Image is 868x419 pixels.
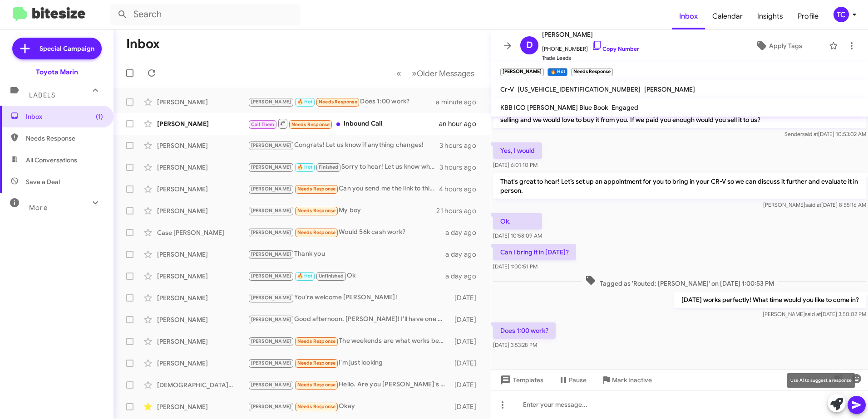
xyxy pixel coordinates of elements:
[26,156,77,165] span: All Conversations
[500,85,514,93] span: Cr-V
[157,185,248,194] div: [PERSON_NAME]
[251,251,291,257] span: [PERSON_NAME]
[251,164,291,170] span: [PERSON_NAME]
[445,228,483,237] div: a day ago
[251,142,291,148] span: [PERSON_NAME]
[493,142,542,159] p: Yes, I would
[396,68,401,79] span: «
[436,206,483,215] div: 21 hours ago
[493,244,576,260] p: Can I bring it in [DATE]?
[251,208,291,214] span: [PERSON_NAME]
[248,227,445,238] div: Would 56k cash work?
[319,273,344,279] span: Unfinished
[157,272,248,281] div: [PERSON_NAME]
[445,250,483,259] div: a day ago
[491,372,551,388] button: Templates
[248,249,445,259] div: Thank you
[248,314,450,325] div: Good afternoon, [PERSON_NAME]! I’ll have one of our sales consultants reach out shortly with our ...
[547,68,567,76] small: 🔥 Hot
[750,3,790,29] a: Insights
[157,250,248,259] div: [PERSON_NAME]
[450,337,483,346] div: [DATE]
[248,97,436,107] div: Does 1:00 work?
[450,402,483,411] div: [DATE]
[787,373,855,388] div: Use AI to suggest a response
[805,311,821,317] span: said at
[157,228,248,237] div: Case [PERSON_NAME]
[251,122,275,127] span: Call Them
[439,163,483,172] div: 3 hours ago
[157,315,248,324] div: [PERSON_NAME]
[833,7,849,22] div: TC
[157,380,248,390] div: [DEMOGRAPHIC_DATA][PERSON_NAME]
[417,68,474,78] span: Older Messages
[450,315,483,324] div: [DATE]
[500,103,608,112] span: KBB ICO [PERSON_NAME] Blue Book
[763,201,866,208] span: [PERSON_NAME] [DATE] 8:55:16 AM
[802,131,818,137] span: said at
[493,263,538,270] span: [DATE] 1:00:51 PM
[297,273,313,279] span: 🔥 Hot
[406,64,480,83] button: Next
[248,205,436,216] div: My boy
[644,85,695,93] span: [PERSON_NAME]
[493,161,538,168] span: [DATE] 6:01:10 PM
[157,293,248,302] div: [PERSON_NAME]
[391,64,407,83] button: Previous
[769,38,802,54] span: Apply Tags
[412,68,417,79] span: »
[391,64,480,83] nav: Page navigation example
[450,359,483,368] div: [DATE]
[493,232,542,239] span: [DATE] 10:58:09 AM
[732,38,824,54] button: Apply Tags
[251,404,291,409] span: [PERSON_NAME]
[36,68,78,77] div: Toyota Marin
[582,275,778,288] span: Tagged as 'Routed: [PERSON_NAME]' on [DATE] 1:00:53 PM
[26,112,103,121] span: Inbox
[248,140,439,151] div: Congrats! Let us know if anything changes!
[157,359,248,368] div: [PERSON_NAME]
[297,164,313,170] span: 🔥 Hot
[612,372,652,388] span: Mark Inactive
[542,54,639,63] span: Trade Leads
[248,358,450,368] div: I'm just looking
[450,293,483,302] div: [DATE]
[612,103,638,112] span: Engaged
[251,229,291,235] span: [PERSON_NAME]
[251,186,291,192] span: [PERSON_NAME]
[248,401,450,412] div: Okay
[790,3,826,29] span: Profile
[805,201,821,208] span: said at
[248,292,450,303] div: You're welcome [PERSON_NAME]!
[319,99,357,105] span: Needs Response
[763,311,866,317] span: [PERSON_NAME] [DATE] 3:50:02 PM
[439,185,483,194] div: 4 hours ago
[157,97,248,107] div: [PERSON_NAME]
[157,337,248,346] div: [PERSON_NAME]
[542,29,639,40] span: [PERSON_NAME]
[826,7,858,22] button: TC
[439,141,483,150] div: 3 hours ago
[542,40,639,54] span: [PHONE_NUMBER]
[551,372,594,388] button: Pause
[493,322,556,339] p: Does 1:00 work?
[445,272,483,281] div: a day ago
[450,380,483,390] div: [DATE]
[110,4,301,25] input: Search
[493,173,866,199] p: That's great to hear! Let’s set up an appointment for you to bring in your CR-V so we can discuss...
[672,3,705,29] a: Inbox
[297,229,336,235] span: Needs Response
[297,360,336,366] span: Needs Response
[157,206,248,215] div: [PERSON_NAME]
[248,380,450,390] div: Hello. Are you [PERSON_NAME]'s supervisor?
[251,360,291,366] span: [PERSON_NAME]
[251,338,291,344] span: [PERSON_NAME]
[297,404,336,409] span: Needs Response
[674,292,866,308] p: [DATE] works perfectly! What time would you like to come in?
[157,402,248,411] div: [PERSON_NAME]
[705,3,750,29] span: Calendar
[526,38,533,53] span: D
[29,91,55,99] span: Labels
